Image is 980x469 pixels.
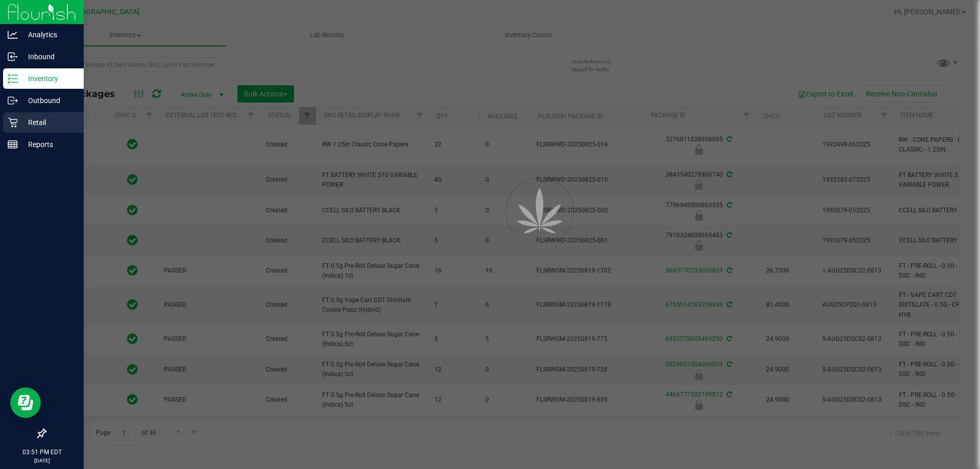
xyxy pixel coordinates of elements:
inline-svg: Analytics [8,30,18,40]
p: Inventory [18,72,79,85]
inline-svg: Reports [8,139,18,150]
p: Reports [18,138,79,151]
iframe: Resource center [10,387,41,418]
p: Outbound [18,94,79,107]
inline-svg: Inbound [8,52,18,62]
inline-svg: Inventory [8,73,18,84]
inline-svg: Retail [8,117,18,128]
p: [DATE] [5,457,79,464]
p: 03:51 PM EDT [5,448,79,457]
p: Inbound [18,51,79,63]
p: Analytics [18,29,79,41]
p: Retail [18,116,79,129]
inline-svg: Outbound [8,95,18,106]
